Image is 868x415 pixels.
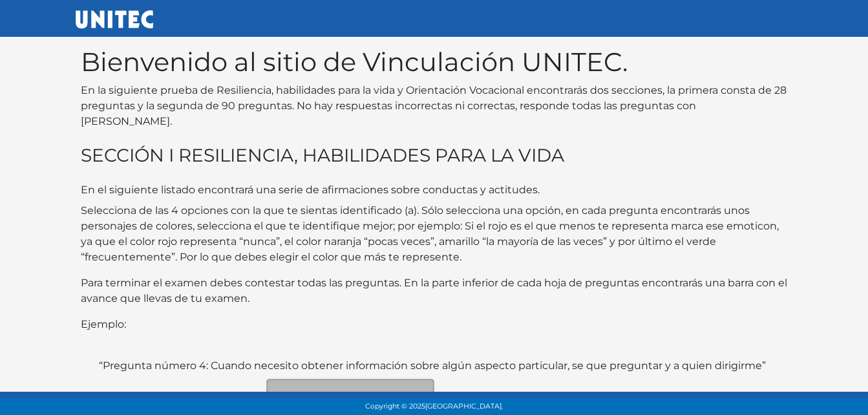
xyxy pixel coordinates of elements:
[81,47,788,78] h1: Bienvenido al sitio de Vinculación UNITEC.
[425,402,503,410] span: [GEOGRAPHIC_DATA].
[81,145,788,167] h3: SECCIÓN I RESILIENCIA, HABILIDADES PARA LA VIDA
[81,83,788,129] p: En la siguiente prueba de Resiliencia, habilidades para la vida y Orientación Vocacional encontra...
[76,10,153,28] img: UNITEC
[81,275,788,306] p: Para terminar el examen debes contestar todas las preguntas. En la parte inferior de cada hoja de...
[99,358,766,374] label: “Pregunta número 4: Cuando necesito obtener información sobre algún aspecto particular, se que pr...
[81,317,788,332] p: Ejemplo:
[81,182,788,198] p: En el siguiente listado encontrará una serie de afirmaciones sobre conductas y actitudes.
[81,203,788,265] p: Selecciona de las 4 opciones con la que te sientas identificado (a). Sólo selecciona una opción, ...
